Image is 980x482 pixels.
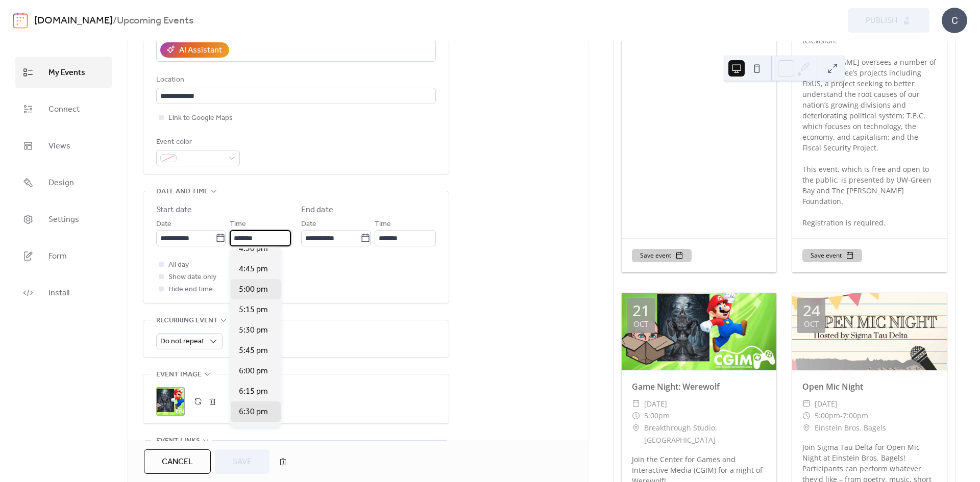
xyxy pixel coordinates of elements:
[633,320,648,328] div: Oct
[156,315,218,327] span: Recurring event
[802,410,811,422] div: ​
[644,410,670,422] span: 5:00pm
[48,285,69,301] span: Install
[632,410,640,422] div: ​
[162,456,193,468] span: Cancel
[15,167,112,198] a: Design
[644,398,667,410] span: [DATE]
[48,138,70,155] span: Views
[815,422,886,434] span: Einstein Bros. Bagels
[239,406,268,418] span: 6:30 pm
[160,42,229,58] button: AI Assistant
[168,284,213,296] span: Hide end time
[15,130,112,162] a: Views
[34,11,113,31] a: [DOMAIN_NAME]
[239,426,268,439] span: 6:45 pm
[301,218,316,231] span: Date
[843,410,868,422] span: 7:00pm
[48,175,74,191] span: Design
[113,11,117,31] b: /
[48,65,85,81] span: My Events
[156,136,238,148] div: Event color
[156,74,434,86] div: Location
[156,435,200,447] span: Event links
[239,284,268,296] span: 5:00 pm
[239,345,268,357] span: 5:45 pm
[48,212,79,228] span: Settings
[168,271,216,284] span: Show date only
[375,218,391,231] span: Time
[804,320,819,328] div: Oct
[644,422,766,446] span: Breakthrough Studio, [GEOGRAPHIC_DATA]
[802,398,811,410] div: ​
[179,44,222,57] div: AI Assistant
[239,386,268,398] span: 6:15 pm
[840,410,843,422] span: -
[48,102,80,118] span: Connect
[802,249,862,262] button: Save event
[156,218,171,231] span: Date
[301,204,333,216] div: End date
[239,243,268,255] span: 4:30 pm
[239,304,268,316] span: 5:15 pm
[117,11,193,31] b: Upcoming Events
[15,240,112,272] a: Form
[168,112,233,124] span: Link to Google Maps
[13,12,28,29] img: logo
[156,204,192,216] div: Start date
[48,248,67,265] span: Form
[239,324,268,337] span: 5:30 pm
[942,8,967,33] div: C
[156,369,202,381] span: Event image
[792,380,947,393] div: Open Mic Night
[632,303,650,318] div: 21
[156,186,208,198] span: Date and time
[803,303,820,318] div: 24
[632,422,640,434] div: ​
[15,277,112,309] a: Install
[815,398,838,410] span: [DATE]
[160,335,204,348] span: Do not repeat
[632,398,640,410] div: ​
[144,449,211,474] button: Cancel
[15,204,112,235] a: Settings
[15,93,112,125] a: Connect
[15,57,112,88] a: My Events
[239,365,268,377] span: 6:00 pm
[230,218,246,231] span: Time
[168,259,189,271] span: All day
[156,387,185,416] div: ;
[815,410,840,422] span: 5:00pm
[802,422,811,434] div: ​
[239,263,268,275] span: 4:45 pm
[632,249,692,262] button: Save event
[622,380,776,393] div: Game Night: Werewolf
